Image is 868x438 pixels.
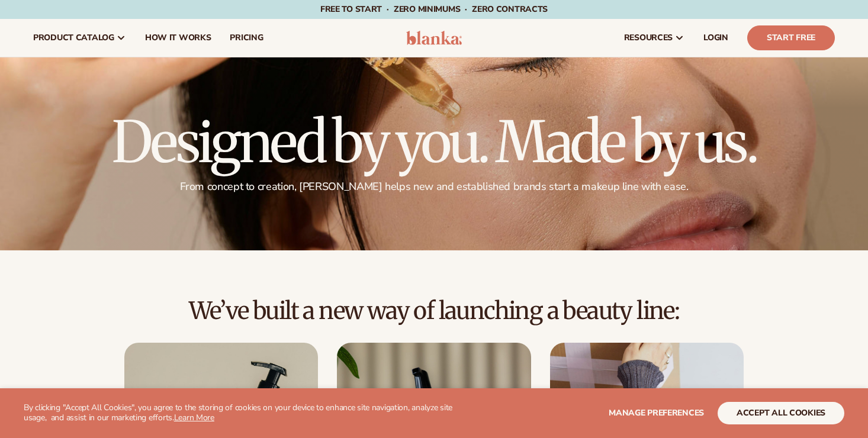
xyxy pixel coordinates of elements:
a: resources [615,19,694,57]
h1: Designed by you. Made by us. [112,114,756,170]
span: resources [624,33,673,43]
p: By clicking "Accept All Cookies", you agree to the storing of cookies on your device to enhance s... [24,403,460,423]
span: product catalog [33,33,114,43]
span: Free to start · ZERO minimums · ZERO contracts [320,4,548,15]
span: pricing [230,33,263,43]
p: From concept to creation, [PERSON_NAME] helps new and established brands start a makeup line with... [112,180,756,194]
h2: We’ve built a new way of launching a beauty line: [33,298,835,324]
img: logo [406,31,462,45]
span: LOGIN [703,33,728,43]
span: Manage preferences [609,407,704,418]
button: accept all cookies [718,402,844,424]
a: Start Free [747,25,835,50]
a: LOGIN [694,19,738,57]
a: product catalog [24,19,136,57]
a: How It Works [136,19,221,57]
span: How It Works [145,33,211,43]
a: pricing [220,19,272,57]
a: Learn More [174,412,214,423]
button: Manage preferences [609,402,704,424]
